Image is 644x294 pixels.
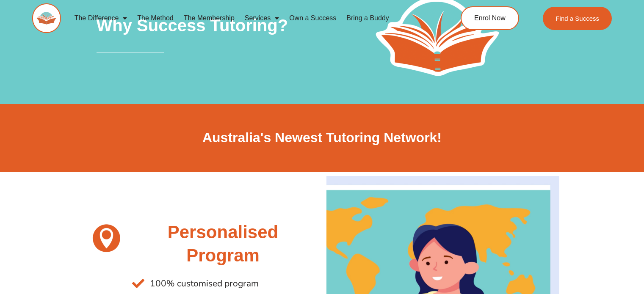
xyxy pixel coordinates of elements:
span: Find a Success [556,15,599,22]
a: The Difference [69,8,133,28]
nav: Menu [69,8,428,28]
a: Enrol Now [461,6,519,30]
a: The Membership [179,8,240,28]
h2: Australia's Newest Tutoring Network! [85,129,559,147]
a: The Method [132,8,178,28]
a: Services [240,8,284,28]
a: Find a Success [543,7,612,30]
a: Bring a Buddy [341,8,394,28]
h2: Personalised Program [132,221,313,267]
a: Own a Success [284,8,341,28]
span: 100% customised program [148,275,259,292]
span: Enrol Now [474,15,506,22]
